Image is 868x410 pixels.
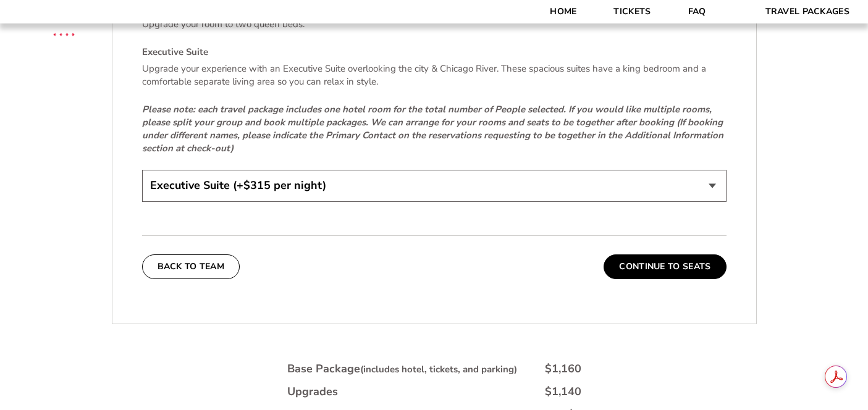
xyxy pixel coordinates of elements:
[37,6,91,60] img: CBS Sports Thanksgiving Classic
[142,103,723,154] em: Please note: each travel package includes one hotel room for the total number of People selected....
[287,361,517,377] div: Base Package
[142,254,240,279] button: Back To Team
[545,361,581,377] div: $1,160
[287,384,338,400] div: Upgrades
[545,384,581,400] div: $1,140
[360,363,517,375] small: (includes hotel, tickets, and parking)
[604,254,726,279] button: Continue To Seats
[142,46,727,59] h4: Executive Suite
[142,62,727,88] p: Upgrade your experience with an Executive Suite overlooking the city & Chicago River. These spaci...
